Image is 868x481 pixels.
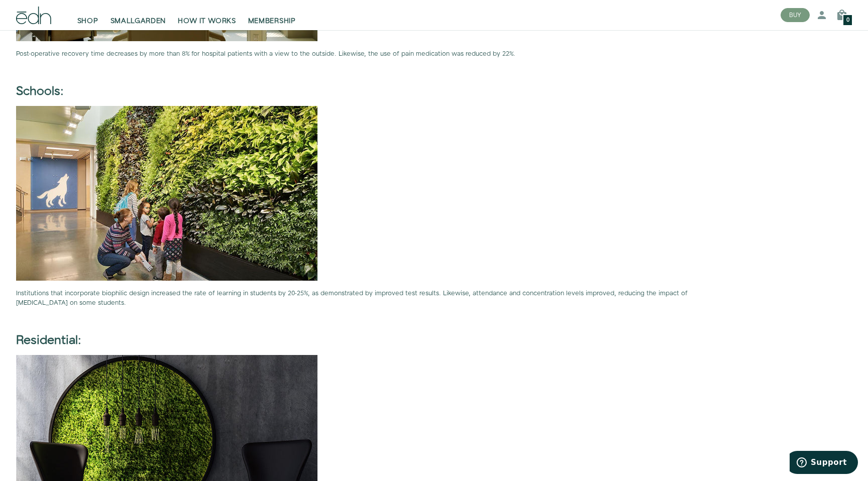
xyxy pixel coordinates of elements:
a: HOW IT WORKS [172,4,242,26]
iframe: Opens a widget where you can find more information [790,451,858,476]
a: SHOP [71,4,104,26]
span: MEMBERSHIP [248,16,296,26]
span: 0 [846,18,849,23]
span: SMALLGARDEN [111,16,166,26]
strong: Residential: [16,332,81,349]
p: Post-operative recovery time decreases by more than 8% for hospital patients with a view to the o... [16,49,695,59]
span: HOW IT WORKS [178,16,236,26]
button: BUY [781,8,810,22]
p: Institutions that incorporate biophilic design increased the rate of learning in students by 20-2... [16,289,695,308]
a: MEMBERSHIP [242,4,302,26]
span: SHOP [77,16,98,26]
b: Schools: [16,83,64,100]
a: SMALLGARDEN [104,4,172,26]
